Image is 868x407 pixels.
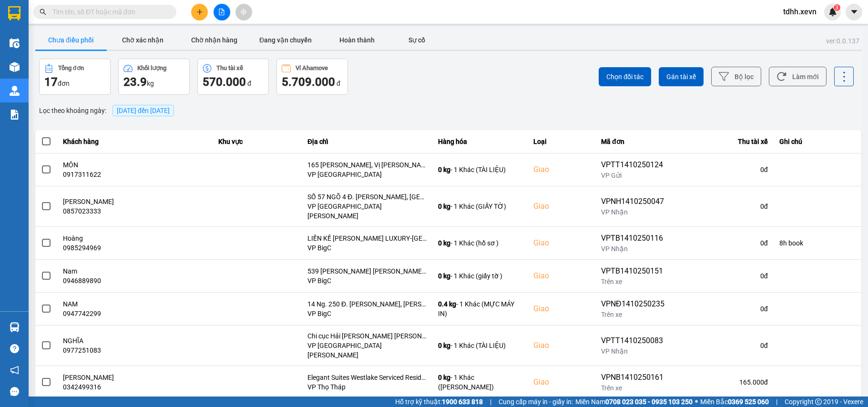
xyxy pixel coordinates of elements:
span: Cung cấp máy in - giấy in: [499,397,573,407]
div: Trên xe [601,277,664,286]
div: 0 đ [676,238,768,248]
div: đ [203,74,264,90]
div: VP Nhận [601,244,664,254]
div: VP [GEOGRAPHIC_DATA] [307,170,427,179]
img: logo-vxr [8,6,20,20]
button: Bộ lọc [711,67,761,86]
span: plus [196,9,203,15]
div: Khối lượng [137,65,166,71]
div: 0947742299 [63,309,207,318]
div: VPTT1410250083 [601,335,664,346]
div: 0 đ [676,304,768,314]
div: Giao [533,376,590,388]
button: Chọn đối tác [599,67,651,86]
button: Khối lượng23.9kg [118,59,190,95]
span: copyright [815,398,822,405]
span: 0 kg [438,374,450,381]
span: search [40,9,46,15]
span: 0 kg [438,166,450,173]
strong: 0369 525 060 [728,398,769,406]
span: 0 kg [438,239,450,247]
span: file-add [218,9,225,15]
th: Hàng hóa [432,130,528,153]
div: Elegant Suites Westlake Serviced Residences, 35 - [PERSON_NAME]/10B [PERSON_NAME] Thai [PERSON_NA... [307,373,427,382]
span: caret-down [850,8,858,16]
span: 14/10/2025 đến 14/10/2025 [117,107,170,114]
div: VPNH1410250047 [601,196,664,207]
strong: 1900 633 818 [442,398,483,406]
div: NAM [63,299,207,309]
div: 0 đ [676,165,768,174]
th: Khu vực [213,130,302,153]
span: 570.000 [203,75,246,89]
div: 0 đ [676,341,768,350]
div: Nam [63,266,207,276]
div: 539 [PERSON_NAME] [PERSON_NAME]- [PERSON_NAME] [GEOGRAPHIC_DATA] [307,266,427,276]
div: VP Nhận [601,346,664,356]
span: | [490,397,491,407]
div: Thu tài xế [216,65,243,71]
button: Chờ xác nhận [107,31,178,50]
div: VP Thọ Tháp [307,382,427,392]
button: Đang vận chuyển [250,31,321,50]
button: Hoàn thành [321,31,393,50]
div: Thu tài xế [676,136,768,147]
button: Chờ nhận hàng [178,31,250,50]
div: Giao [533,303,590,315]
button: Thu tài xế570.000 đ [197,59,269,95]
span: | [776,397,777,407]
div: Trên xe [601,383,664,393]
div: - 1 Khác ([PERSON_NAME]) [438,373,522,392]
button: plus [191,4,208,20]
div: Trên xe [601,310,664,319]
span: question-circle [10,344,19,353]
button: Gán tài xế [659,67,704,86]
img: warehouse-icon [10,86,20,96]
span: notification [10,366,19,375]
span: 17 [44,75,58,89]
div: VP BigC [307,243,427,253]
button: aim [235,4,252,20]
div: - 1 Khác (TÀI LIỆU) [438,341,522,350]
div: 0 đ [676,202,768,211]
div: - 1 Khác (MỰC MÁY IN) [438,299,522,318]
span: 0 kg [438,272,450,280]
div: Giao [533,270,590,282]
span: 0.4 kg [438,300,456,308]
div: 8h book [779,238,856,248]
span: 3 [835,4,838,11]
div: Chi cục Hải [PERSON_NAME] [PERSON_NAME], 7XP7+7H9, [GEOGRAPHIC_DATA][PERSON_NAME], [PERSON_NAME],... [307,331,427,341]
img: warehouse-icon [10,322,20,332]
div: VP [GEOGRAPHIC_DATA][PERSON_NAME] [307,341,427,360]
div: VPNĐ1410250235 [601,298,664,310]
span: 0 kg [438,203,450,210]
button: file-add [214,4,230,20]
div: 165.000 đ [676,377,768,387]
div: - 1 Khác (TÀI LIỆU) [438,165,522,174]
div: Giao [533,340,590,351]
div: Ví Ahamove [296,65,328,71]
div: 0342499316 [63,382,207,392]
div: 0857023333 [63,206,207,216]
div: LIỀN KỀ [PERSON_NAME] LUXURY-[GEOGRAPHIC_DATA], XQ4Q+2GW, [PERSON_NAME][GEOGRAPHIC_DATA], [PERSON... [307,234,427,243]
span: Miền Nam [575,397,693,407]
span: Miền Bắc [700,397,769,407]
div: 0985294969 [63,243,207,253]
img: icon-new-feature [828,8,837,16]
span: Hỗ trợ kỹ thuật: [395,397,483,407]
div: VP Gửi [601,171,664,180]
div: 0977251083 [63,346,207,355]
span: 0 kg [438,342,450,349]
span: 23.9 [123,75,147,89]
span: tdhh.xevn [776,6,824,18]
div: [PERSON_NAME] [63,373,207,382]
div: VP BigC [307,309,427,318]
div: VPNB1410250161 [601,372,664,383]
button: Tổng đơn17đơn [39,59,111,95]
img: solution-icon [10,110,20,120]
div: đơn [44,74,105,90]
span: [DATE] đến [DATE] [112,105,174,116]
div: 165 [PERSON_NAME], Vị [PERSON_NAME], [GEOGRAPHIC_DATA], [GEOGRAPHIC_DATA] [307,160,427,170]
div: kg [123,74,184,90]
div: 0946889890 [63,276,207,285]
